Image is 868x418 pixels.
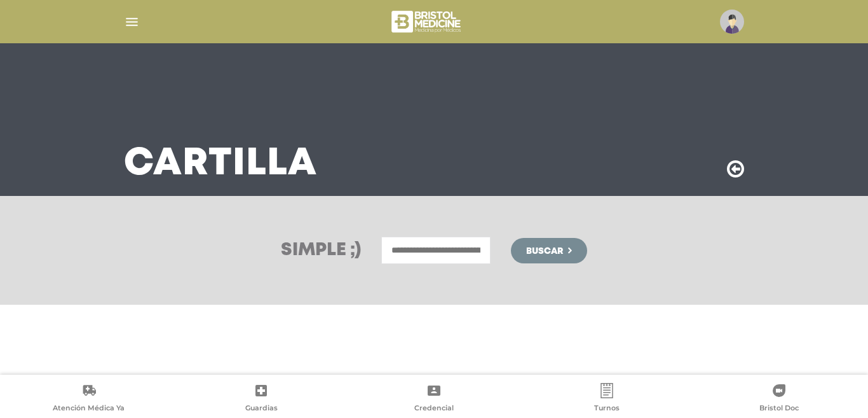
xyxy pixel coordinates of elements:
h3: Simple ;) [281,242,361,260]
span: Credencial [414,403,454,415]
a: Guardias [175,383,348,415]
a: Atención Médica Ya [3,383,175,415]
span: Buscar [526,247,563,256]
a: Credencial [348,383,520,415]
span: Bristol Doc [759,403,799,415]
button: Buscar [511,238,587,263]
a: Turnos [520,383,693,415]
span: Guardias [245,403,278,415]
img: profile-placeholder.svg [720,10,744,34]
span: Atención Médica Ya [53,403,125,415]
span: Turnos [594,403,620,415]
a: Bristol Doc [693,383,865,415]
img: bristol-medicine-blanco.png [390,6,465,37]
img: Cober_menu-lines-white.svg [124,14,140,30]
h3: Cartilla [124,148,317,181]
